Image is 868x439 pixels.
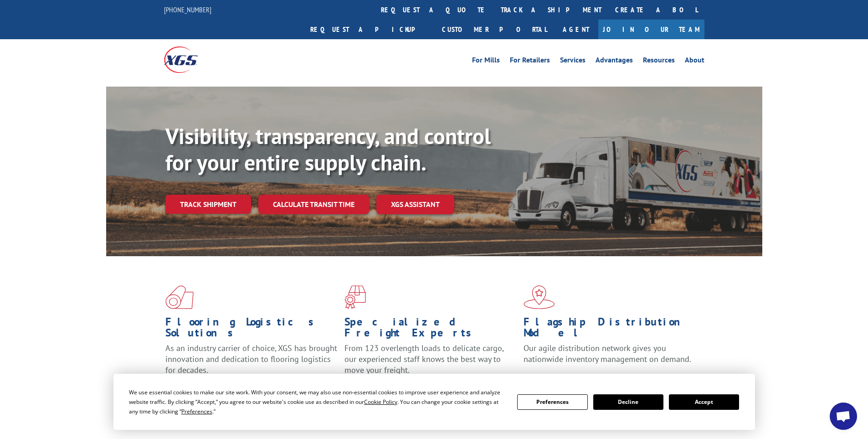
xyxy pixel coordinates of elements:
a: Request a pickup [303,20,435,39]
a: Learn More > [524,373,637,383]
a: For Mills [472,57,500,67]
a: Open chat [830,403,857,430]
h1: Flagship Distribution Model [524,316,696,343]
a: About [685,57,704,67]
button: Accept [669,394,739,410]
a: XGS ASSISTANT [376,195,454,214]
img: xgs-icon-total-supply-chain-intelligence-red [165,285,194,309]
div: Cookie Consent Prompt [113,374,755,430]
a: Track shipment [165,195,251,214]
h1: Specialized Freight Experts [344,316,517,343]
span: As an industry carrier of choice, XGS has brought innovation and dedication to flooring logistics... [165,343,337,375]
span: Cookie Policy [364,398,397,406]
p: From 123 overlength loads to delicate cargo, our experienced staff knows the best way to move you... [344,343,517,383]
a: Advantages [596,57,633,67]
a: Resources [643,57,675,67]
a: Services [560,57,586,67]
a: Calculate transit time [258,195,369,214]
a: Join Our Team [598,20,704,39]
b: Visibility, transparency, and control for your entire supply chain. [165,122,491,176]
h1: Flooring Logistics Solutions [165,316,338,343]
a: For Retailers [510,57,550,67]
button: Decline [593,394,663,410]
a: [PHONE_NUMBER] [164,5,211,14]
img: xgs-icon-flagship-distribution-model-red [524,285,555,309]
div: We use essential cookies to make our site work. With your consent, we may also use non-essential ... [129,387,506,416]
a: Agent [554,20,598,39]
span: Preferences [181,408,212,415]
span: Our agile distribution network gives you nationwide inventory management on demand. [524,343,691,364]
a: Customer Portal [435,20,554,39]
button: Preferences [517,394,587,410]
img: xgs-icon-focused-on-flooring-red [344,285,366,309]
